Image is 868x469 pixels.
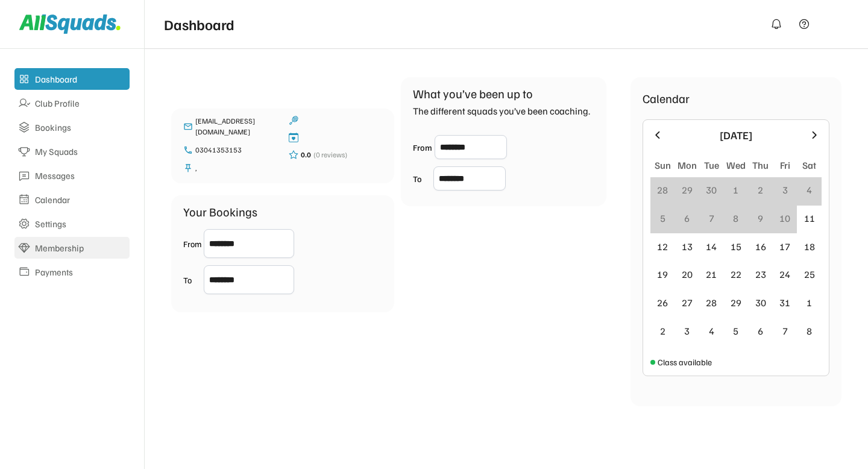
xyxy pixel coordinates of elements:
[755,268,766,280] div: 23
[195,116,277,137] div: [EMAIL_ADDRESS][DOMAIN_NAME]
[726,158,746,172] div: Wed
[807,297,812,309] div: 1
[779,241,790,253] div: 17
[755,241,766,253] div: 16
[413,105,590,117] div: The different squads you’ve been coaching.
[35,122,126,133] div: Bookings
[195,145,277,156] div: 03041353153
[657,184,668,196] div: 28
[671,127,801,143] div: [DATE]
[413,84,533,102] div: What you’ve been up to
[733,184,738,196] div: 1
[706,297,717,309] div: 28
[660,325,665,337] div: 2
[682,241,693,253] div: 13
[682,268,693,280] div: 20
[35,242,126,254] div: Membership
[643,89,690,107] div: Calendar
[752,158,769,172] div: Thu
[164,13,234,35] div: Dashboard
[758,325,763,337] div: 6
[657,297,668,309] div: 26
[660,212,665,224] div: 5
[779,268,790,280] div: 24
[706,268,717,280] div: 21
[35,170,126,181] div: Messages
[807,325,812,337] div: 8
[804,212,815,224] div: 11
[301,150,311,160] div: 0.0
[704,158,719,172] div: Tue
[733,212,738,224] div: 8
[183,274,201,286] div: To
[804,268,815,280] div: 25
[758,184,763,196] div: 2
[779,212,790,224] div: 10
[657,241,668,253] div: 12
[779,297,790,309] div: 31
[313,150,347,160] div: (0 reviews)
[658,356,712,368] div: Class available
[682,184,693,196] div: 29
[35,194,126,206] div: Calendar
[413,172,431,185] div: To
[782,184,788,196] div: 3
[35,266,126,278] div: Payments
[35,146,126,157] div: My Squads
[195,163,277,174] div: ,
[733,325,738,337] div: 5
[183,203,257,221] div: Your Bookings
[731,241,741,253] div: 15
[684,212,690,224] div: 6
[758,212,763,224] div: 9
[755,297,766,309] div: 30
[731,268,741,280] div: 22
[804,241,815,253] div: 18
[802,158,816,172] div: Sat
[413,141,432,154] div: From
[825,12,849,36] img: yH5BAEAAAAALAAAAAABAAEAAAIBRAA7
[709,212,714,224] div: 7
[709,325,714,337] div: 4
[35,98,126,109] div: Club Profile
[706,184,717,196] div: 30
[706,241,717,253] div: 14
[780,158,790,172] div: Fri
[657,268,668,280] div: 19
[684,325,690,337] div: 3
[731,297,741,309] div: 29
[807,184,812,196] div: 4
[678,158,697,172] div: Mon
[655,158,671,172] div: Sun
[35,74,126,85] div: Dashboard
[183,238,201,250] div: From
[682,297,693,309] div: 27
[35,218,126,230] div: Settings
[782,325,788,337] div: 7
